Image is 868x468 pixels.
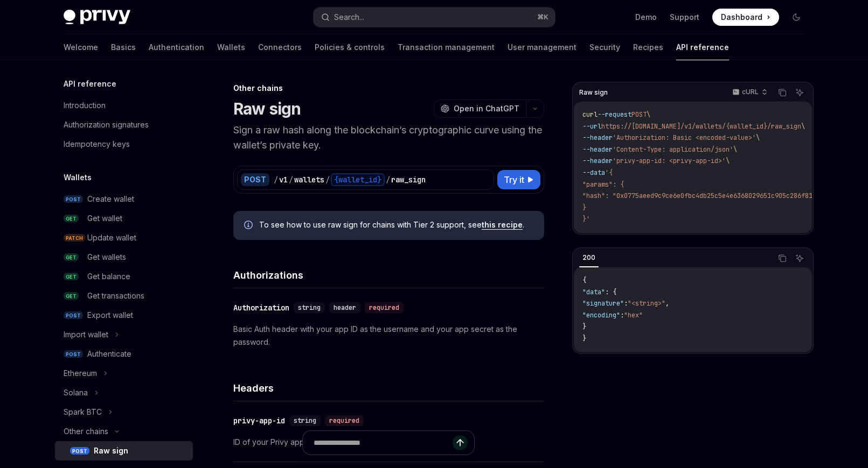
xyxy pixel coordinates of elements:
span: --data [582,168,605,177]
a: Authentication [149,34,204,60]
div: required [365,302,404,313]
span: header [334,303,356,312]
button: Copy the contents from the code block [775,251,789,265]
h5: Wallets [64,171,92,184]
p: Basic Auth header with your app ID as the username and your app secret as the password. [233,323,544,349]
a: POSTExport wallet [55,306,193,325]
div: Raw sign [94,444,128,457]
div: Get balance [87,270,130,283]
span: "hex" [624,311,643,320]
div: / [289,174,293,185]
span: --header [582,133,613,142]
button: cURL [726,83,772,102]
span: \ [801,122,805,131]
a: Security [589,34,620,60]
span: : { [605,288,616,296]
button: Search...⌘K [314,8,555,27]
h1: Raw sign [233,99,301,118]
div: Export wallet [87,309,133,322]
a: Policies & controls [315,34,385,60]
span: --header [582,157,613,165]
span: "data" [582,288,605,296]
span: ⌘ K [537,13,548,22]
h4: Headers [233,381,544,395]
a: Demo [635,12,657,23]
span: "params": { [582,180,624,189]
span: GET [64,253,79,261]
span: string [298,303,321,312]
p: cURL [742,88,759,96]
div: raw_sign [391,174,426,185]
span: POST [70,447,89,455]
span: \ [726,157,730,165]
svg: Info [244,221,255,231]
a: Connectors [258,34,302,60]
a: Welcome [64,34,98,60]
span: } [582,322,586,331]
div: Ethereum [64,367,97,380]
div: Authenticate [87,348,131,360]
img: dark logo [64,10,130,25]
span: "<string>" [628,299,665,308]
span: POST [64,350,83,358]
div: Get wallets [87,251,126,264]
span: "signature" [582,299,624,308]
span: Raw sign [579,88,608,97]
a: Wallets [217,34,245,60]
div: wallets [294,174,324,185]
div: Authorization signatures [64,118,149,131]
span: https://[DOMAIN_NAME]/v1/wallets/{wallet_id}/raw_sign [601,122,801,131]
span: : [624,299,628,308]
div: / [386,174,390,185]
span: "encoding" [582,311,620,320]
div: POST [241,173,269,186]
span: To see how to use raw sign for chains with Tier 2 support, see . [259,219,533,230]
a: POSTAuthenticate [55,344,193,364]
span: { [582,276,586,285]
a: Basics [111,34,136,60]
a: this recipe [482,220,523,230]
div: Get transactions [87,289,144,302]
a: POSTCreate wallet [55,189,193,209]
a: Authorization signatures [55,115,193,134]
span: GET [64,292,79,300]
a: Support [670,12,699,23]
button: Ask AI [793,86,807,100]
div: Get wallet [87,212,122,225]
span: --header [582,145,613,154]
span: Open in ChatGPT [454,103,519,114]
div: v1 [279,174,288,185]
h5: API reference [64,77,116,90]
a: User management [508,34,577,60]
div: Spark BTC [64,406,102,419]
div: required [325,415,364,426]
a: GETGet wallet [55,209,193,228]
a: POSTRaw sign [55,441,193,460]
span: string [294,416,316,425]
a: Dashboard [712,9,779,26]
span: \ [647,110,650,119]
span: GET [64,215,79,223]
div: Introduction [64,99,106,112]
div: privy-app-id [233,415,285,426]
div: Authorization [233,302,289,313]
button: Toggle dark mode [788,9,805,26]
a: GETGet transactions [55,286,193,306]
span: 'Content-Type: application/json' [613,145,733,154]
div: 200 [579,251,599,264]
a: GETGet wallets [55,247,193,267]
span: Dashboard [721,12,762,23]
div: / [274,174,278,185]
span: PATCH [64,234,85,242]
button: Open in ChatGPT [434,100,526,118]
span: POST [64,311,83,320]
span: } [582,203,586,212]
div: / [325,174,330,185]
span: : [620,311,624,320]
a: Recipes [633,34,663,60]
button: Copy the contents from the code block [775,86,789,100]
span: curl [582,110,598,119]
span: \ [756,133,760,142]
button: Send message [453,435,468,450]
span: }' [582,215,590,223]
